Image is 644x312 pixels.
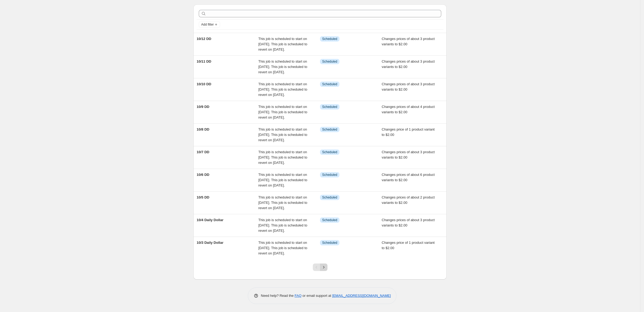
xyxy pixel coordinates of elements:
[382,241,435,250] span: Changes price of 1 product variant to $2.00
[382,127,435,137] span: Changes price of 1 product variant to $2.00
[322,150,337,154] span: Scheduled
[197,150,209,154] span: 10/7 DD
[322,241,337,245] span: Scheduled
[322,195,337,200] span: Scheduled
[322,59,337,64] span: Scheduled
[382,195,435,205] span: Changes prices of about 2 product variants to $2.00
[258,105,307,119] span: This job is scheduled to start on [DATE]. This job is scheduled to revert on [DATE].
[332,294,391,298] a: [EMAIL_ADDRESS][DOMAIN_NAME]
[258,37,307,51] span: This job is scheduled to start on [DATE]. This job is scheduled to revert on [DATE].
[197,241,223,245] span: 10/3 Daily Dollar
[322,82,337,86] span: Scheduled
[322,218,337,222] span: Scheduled
[382,173,435,182] span: Changes prices of about 6 product variants to $2.00
[302,294,332,298] span: or email support at
[322,127,337,132] span: Scheduled
[320,264,327,271] button: Next
[322,173,337,177] span: Scheduled
[382,37,435,46] span: Changes prices of about 3 product variants to $2.00
[197,127,209,131] span: 10/8 DD
[382,82,435,91] span: Changes prices of about 3 product variants to $2.00
[295,294,302,298] a: FAQ
[258,218,307,233] span: This job is scheduled to start on [DATE]. This job is scheduled to revert on [DATE].
[258,173,307,187] span: This job is scheduled to start on [DATE]. This job is scheduled to revert on [DATE].
[199,21,220,28] button: Add filter
[322,105,337,109] span: Scheduled
[258,82,307,97] span: This job is scheduled to start on [DATE]. This job is scheduled to revert on [DATE].
[197,195,209,199] span: 10/5 DD
[382,218,435,227] span: Changes prices of about 3 product variants to $2.00
[197,105,209,109] span: 10/9 DD
[382,105,435,114] span: Changes prices of about 4 product variants to $2.00
[258,59,307,74] span: This job is scheduled to start on [DATE]. This job is scheduled to revert on [DATE].
[258,195,307,210] span: This job is scheduled to start on [DATE]. This job is scheduled to revert on [DATE].
[258,150,307,165] span: This job is scheduled to start on [DATE]. This job is scheduled to revert on [DATE].
[261,294,295,298] span: Need help? Read the
[382,150,435,159] span: Changes prices of about 3 product variants to $2.00
[201,22,214,27] span: Add filter
[313,264,327,271] nav: Pagination
[197,59,211,63] span: 10/11 DD
[322,37,337,41] span: Scheduled
[197,218,223,222] span: 10/4 Daily Dollar
[197,173,209,177] span: 10/6 DD
[258,241,307,255] span: This job is scheduled to start on [DATE]. This job is scheduled to revert on [DATE].
[197,82,211,86] span: 10/10 DD
[258,127,307,142] span: This job is scheduled to start on [DATE]. This job is scheduled to revert on [DATE].
[197,37,211,41] span: 10/12 DD
[382,59,435,69] span: Changes prices of about 3 product variants to $2.00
